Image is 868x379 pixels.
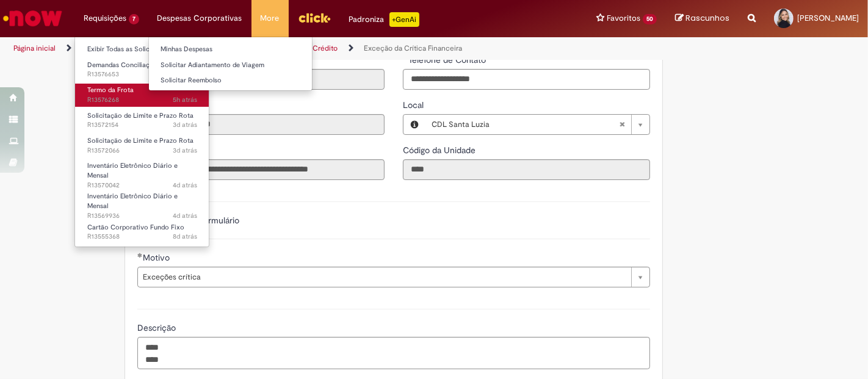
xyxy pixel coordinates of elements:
span: 3d atrás [173,120,197,129]
span: Somente leitura - Código da Unidade [403,145,478,156]
time: 26/09/2025 17:35:41 [173,146,197,155]
span: 50 [643,14,657,24]
span: R13576653 [87,70,197,79]
p: +GenAi [389,12,419,27]
span: Local [403,99,426,110]
span: R13555368 [87,232,197,242]
time: 26/09/2025 11:14:57 [173,181,197,190]
span: Cartão Corporativo Fundo Fixo [87,223,184,232]
span: 4d atrás [173,181,197,190]
span: 4d atrás [173,211,197,220]
ul: Despesas Corporativas [148,37,313,91]
a: Aberto R13555368 : Cartão Corporativo Fundo Fixo [75,221,209,244]
span: Rascunhos [685,12,729,24]
span: Telefone de Contato [408,54,488,65]
input: Telefone de Contato [403,69,650,90]
time: 22/09/2025 14:03:31 [173,232,197,241]
span: Obrigatório Preenchido [403,55,408,60]
span: R13570042 [87,181,197,190]
span: Termo da Frota [87,85,134,95]
span: Demandas Conciliação Rota [87,60,174,70]
span: Inventário Eletrônico Diário e Mensal [87,161,178,180]
abbr: Limpar campo Local [613,115,631,134]
span: R13572154 [87,120,197,130]
a: Solicitar Adiantamento de Viagem [149,59,312,72]
a: Aberto R13576268 : Termo da Frota [75,84,209,106]
img: ServiceNow [1,6,64,31]
ul: Requisições [74,37,209,247]
div: Padroniza [349,12,419,27]
a: Crédito [313,43,338,53]
a: Aberto R13570042 : Inventário Eletrônico Diário e Mensal [75,159,209,186]
a: Aberto R13572154 : Solicitação de Limite e Prazo Rota [75,109,209,132]
a: Solicitar Reembolso [149,74,312,87]
span: Exceções crítica [143,267,625,287]
time: 26/09/2025 18:01:55 [173,120,197,129]
span: R13576268 [87,95,197,105]
span: CDL Santa Luzia [432,115,619,134]
span: Inventário Eletrônico Diário e Mensal [87,192,178,211]
a: Exceção da Crítica Financeira [364,43,462,53]
span: Descrição [137,322,178,333]
span: 8d atrás [173,232,197,241]
span: 7 [129,14,139,24]
input: Código da Unidade [403,159,650,180]
a: Aberto R13576653 : Demandas Conciliação Rota [75,59,209,81]
span: R13569936 [87,211,197,221]
span: 5h atrás [173,95,197,104]
span: 3d atrás [173,146,197,155]
button: Local, Visualizar este registro CDL Santa Luzia [403,115,425,134]
input: Email [137,114,385,135]
a: CDL Santa LuziaLimpar campo Local [425,115,649,134]
ul: Trilhas de página [9,37,570,60]
a: Aberto R13569936 : Inventário Eletrônico Diário e Mensal [75,190,209,216]
img: click_logo_yellow_360x200.png [298,9,331,27]
a: Exibir Todas as Solicitações [75,43,209,56]
span: [PERSON_NAME] [797,13,859,23]
span: Favoritos [607,12,640,24]
a: Página inicial [13,43,56,53]
span: Obrigatório Preenchido [137,253,143,258]
span: Despesas Corporativas [157,12,242,24]
a: Minhas Despesas [149,43,312,56]
span: Solicitação de Limite e Prazo Rota [87,111,193,120]
input: Título [137,159,385,180]
span: Solicitação de Limite e Prazo Rota [87,136,193,145]
span: Requisições [84,12,126,24]
label: Somente leitura - Código da Unidade [403,144,478,156]
a: Rascunhos [675,13,729,24]
textarea: Descrição [137,337,650,369]
span: R13572066 [87,146,197,156]
time: 26/09/2025 10:56:07 [173,211,197,220]
span: More [261,12,280,24]
span: Motivo [143,252,172,263]
a: Aberto R13572066 : Solicitação de Limite e Prazo Rota [75,134,209,157]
